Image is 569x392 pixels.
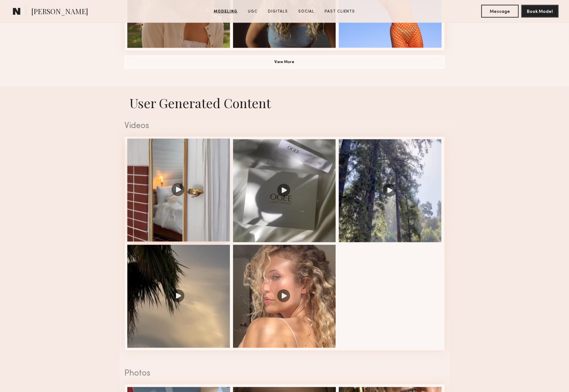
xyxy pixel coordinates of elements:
[296,9,317,14] a: Social
[521,5,559,18] button: Book Model
[481,5,519,18] button: Message
[246,9,260,14] a: UGC
[521,8,559,14] a: Book Model
[211,9,240,14] a: Modeling
[120,94,450,111] h1: User Generated Content
[266,9,291,14] a: Digitals
[125,370,445,378] div: Photos
[322,9,358,14] a: Past Clients
[125,56,445,69] button: View More
[125,122,445,130] div: Videos
[31,6,88,18] span: [PERSON_NAME]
